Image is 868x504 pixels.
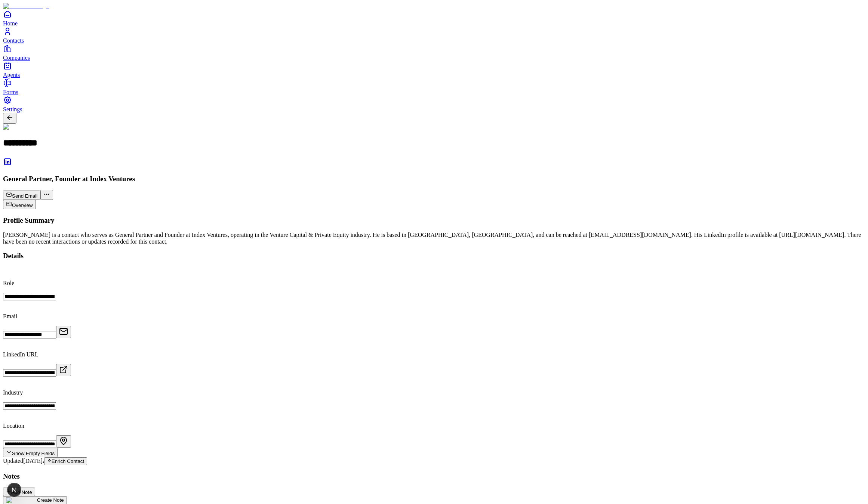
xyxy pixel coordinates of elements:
p: Role [3,280,865,287]
p: LinkedIn URL [3,351,865,358]
a: Agents [3,61,865,78]
span: Agents [3,72,20,78]
a: Companies [3,44,865,61]
button: Open [56,364,71,376]
button: Open [56,435,71,448]
button: Add Note [3,488,35,496]
span: Settings [3,106,22,112]
img: create note [6,497,37,503]
div: [PERSON_NAME] is a contact who serves as General Partner and Founder at Index Ventures, operating... [3,232,865,245]
p: Location [3,423,865,429]
span: Contacts [3,37,24,44]
span: Home [3,20,18,27]
button: Overview [3,200,36,209]
a: Settings [3,96,865,112]
p: Industry [3,389,865,396]
img: Item Brain Logo [3,3,49,10]
h3: General Partner, Founder at Index Ventures [3,175,865,183]
button: Enrich Contact [44,457,87,465]
button: Show Empty Fields [3,448,58,457]
h3: Profile Summary [3,216,865,225]
div: Add Note [6,489,32,495]
span: Send Email [12,193,37,199]
h3: Notes [3,472,865,480]
a: Forms [3,78,865,95]
span: Updated [DATE] [3,458,43,464]
span: Companies [3,55,30,61]
a: Home [3,10,865,27]
h3: Details [3,252,865,260]
button: Send Email [3,191,40,200]
button: More actions [40,190,53,200]
a: Contacts [3,27,865,44]
button: Open [56,326,71,338]
span: Forms [3,89,18,95]
p: Email [3,313,865,320]
img: Neil Rimer [3,124,36,130]
span: Create Note [37,497,64,503]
